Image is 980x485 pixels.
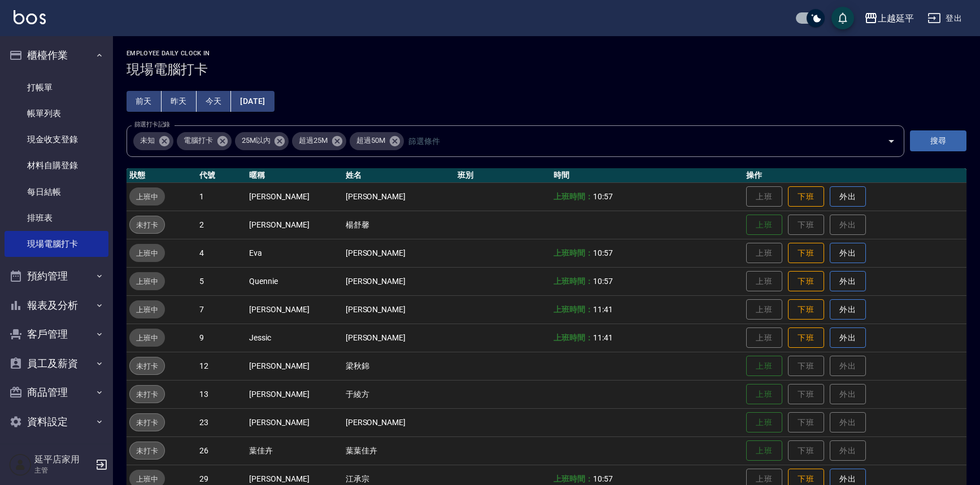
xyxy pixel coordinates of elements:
td: [PERSON_NAME] [246,352,342,380]
td: 7 [197,295,246,324]
button: 外出 [830,186,866,207]
button: 資料設定 [5,407,108,436]
button: 報表及分析 [5,291,108,320]
h5: 延平店家用 [34,454,92,465]
td: [PERSON_NAME] [343,295,455,324]
span: 未打卡 [130,219,164,231]
b: 上班時間： [554,277,593,286]
button: 前天 [127,91,162,112]
button: Open [882,132,900,150]
td: 葉葉佳卉 [343,436,455,465]
span: 上班中 [129,473,165,485]
b: 上班時間： [554,333,593,342]
td: 5 [197,267,246,295]
button: 下班 [788,186,824,207]
input: 篩選條件 [406,131,868,151]
td: Jessic [246,324,342,352]
button: 上班 [746,215,782,235]
th: 時間 [551,168,743,183]
span: 10:57 [593,192,613,201]
button: 上班 [746,356,782,377]
span: 上班中 [129,304,165,316]
button: 下班 [788,271,824,292]
img: Logo [14,10,46,24]
button: 商品管理 [5,378,108,407]
td: 23 [197,408,246,436]
a: 排班表 [5,205,108,231]
h2: Employee Daily Clock In [127,50,966,57]
th: 狀態 [127,168,197,183]
a: 打帳單 [5,75,108,101]
button: 上班 [746,412,782,433]
button: 預約管理 [5,261,108,291]
button: 外出 [830,299,866,320]
button: 下班 [788,243,824,264]
button: 上班 [746,440,782,461]
p: 主管 [34,465,92,475]
div: 電腦打卡 [177,132,232,150]
span: 10:57 [593,277,613,286]
span: 10:57 [593,474,613,483]
a: 現金收支登錄 [5,126,108,152]
label: 篩選打卡記錄 [134,120,170,129]
div: 上越延平 [878,11,914,25]
th: 代號 [197,168,246,183]
div: 未知 [133,132,173,150]
td: 9 [197,324,246,352]
img: Person [9,453,32,476]
span: 未知 [133,135,162,146]
td: Eva [246,239,342,267]
button: [DATE] [231,91,274,112]
th: 操作 [743,168,966,183]
span: 10:57 [593,248,613,257]
button: 今天 [197,91,232,112]
td: 葉佳卉 [246,436,342,465]
button: 上班 [746,384,782,405]
td: 梁秋錦 [343,352,455,380]
button: save [831,7,854,29]
span: 11:41 [593,333,613,342]
div: 超過25M [292,132,346,150]
a: 帳單列表 [5,101,108,126]
button: 外出 [830,243,866,264]
td: [PERSON_NAME] [246,295,342,324]
td: 13 [197,380,246,408]
span: 未打卡 [130,388,164,400]
span: 超過50M [350,135,392,146]
span: 25M以內 [235,135,277,146]
span: 上班中 [129,276,165,287]
div: 超過50M [350,132,404,150]
span: 上班中 [129,191,165,203]
td: [PERSON_NAME] [343,267,455,295]
td: [PERSON_NAME] [246,380,342,408]
td: Quennie [246,267,342,295]
span: 11:41 [593,305,613,314]
b: 上班時間： [554,192,593,201]
button: 客戶管理 [5,320,108,349]
div: 25M以內 [235,132,289,150]
button: 外出 [830,271,866,292]
span: 未打卡 [130,417,164,429]
button: 員工及薪資 [5,349,108,378]
a: 現場電腦打卡 [5,231,108,257]
b: 上班時間： [554,305,593,314]
a: 每日結帳 [5,179,108,205]
button: 昨天 [162,91,197,112]
b: 上班時間： [554,248,593,257]
span: 上班中 [129,332,165,344]
span: 上班中 [129,247,165,259]
td: 2 [197,211,246,239]
span: 電腦打卡 [177,135,220,146]
span: 未打卡 [130,360,164,372]
th: 班別 [455,168,551,183]
td: [PERSON_NAME] [343,324,455,352]
td: [PERSON_NAME] [343,239,455,267]
a: 材料自購登錄 [5,152,108,178]
td: 12 [197,352,246,380]
td: [PERSON_NAME] [246,408,342,436]
td: 楊舒馨 [343,211,455,239]
b: 上班時間： [554,474,593,483]
button: 上越延平 [860,7,918,30]
button: 下班 [788,299,824,320]
td: 4 [197,239,246,267]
